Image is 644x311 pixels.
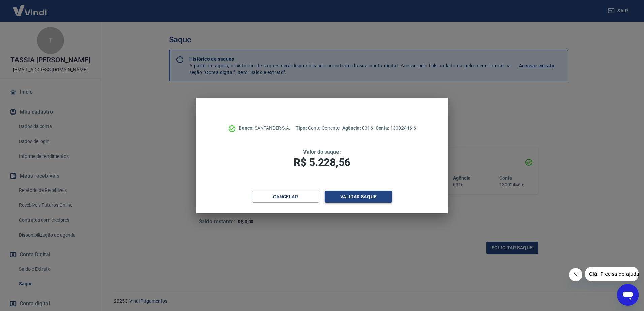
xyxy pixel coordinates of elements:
p: Conta Corrente [296,125,340,132]
span: Agência: [342,125,362,131]
span: Valor do saque: [303,149,341,155]
iframe: Botão para abrir a janela de mensagens [617,284,639,306]
span: R$ 5.228,56 [294,156,350,169]
span: Conta: [376,125,391,131]
button: Validar saque [325,191,392,203]
button: Cancelar [252,191,319,203]
iframe: Fechar mensagem [569,268,582,281]
span: Banco: [239,125,255,131]
p: SANTANDER S.A. [239,125,290,132]
p: 13002446-6 [376,125,416,132]
span: Tipo: [296,125,308,131]
span: Olá! Precisa de ajuda? [4,5,57,10]
p: 0316 [342,125,373,132]
iframe: Mensagem da empresa [585,267,639,281]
